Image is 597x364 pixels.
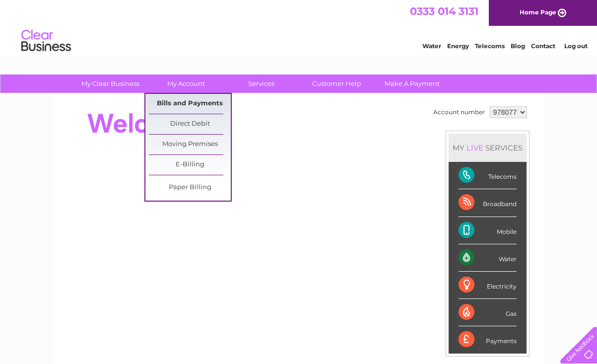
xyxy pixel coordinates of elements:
[296,74,378,93] a: Customer Help
[459,299,517,326] div: Gas
[149,135,231,154] a: Moving Premises
[149,114,231,134] a: Direct Debit
[220,74,302,93] a: Services
[422,42,441,50] a: Water
[410,5,478,17] a: 0333 014 3131
[145,74,227,93] a: My Account
[459,244,517,272] div: Water
[475,42,505,50] a: Telecoms
[449,134,527,162] div: MY SERVICES
[459,217,517,244] div: Mobile
[21,26,71,56] img: logo.png
[69,74,151,93] a: My Clear Business
[459,326,517,353] div: Payments
[531,42,555,50] a: Contact
[511,42,525,50] a: Blog
[459,272,517,299] div: Electricity
[149,94,231,114] a: Bills and Payments
[149,178,231,198] a: Paper Billing
[459,189,517,217] div: Broadband
[459,162,517,189] div: Telecoms
[464,143,485,152] div: LIVE
[431,104,487,121] td: Account number
[564,42,588,50] a: Log out
[371,74,453,93] a: Make A Payment
[65,5,533,48] div: Clear Business is a trading name of Verastar Limited (registered in [GEOGRAPHIC_DATA] No. 3667643...
[447,42,469,50] a: Energy
[149,155,231,175] a: E-Billing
